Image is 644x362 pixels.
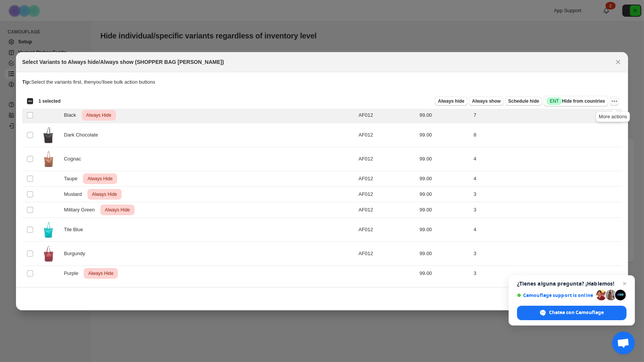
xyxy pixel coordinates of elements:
[39,244,58,263] img: NICOLEB1.png
[90,190,119,199] span: Always Hide
[356,123,417,147] td: AF012
[471,265,622,281] td: 3
[417,107,471,123] td: 99.00
[471,123,622,147] td: 8
[417,147,471,171] td: 99.00
[417,123,471,147] td: 99.00
[471,218,622,241] td: 4
[64,250,89,257] span: Burgundy
[356,202,417,218] td: AF012
[22,78,622,86] p: Select the variants first, then you'll see bulk action buttons
[87,269,115,278] span: Always Hide
[417,241,471,265] td: 99.00
[39,149,58,168] img: NICOLEC1.png
[39,220,58,239] img: NICOLET1.png
[471,107,622,123] td: 7
[549,309,604,316] span: Chatea con Camouflage
[356,107,417,123] td: AF012
[471,147,622,171] td: 4
[471,241,622,265] td: 3
[64,175,81,183] span: Taupe
[417,265,471,281] td: 99.00
[356,186,417,202] td: AF012
[64,270,82,277] span: Purple
[417,218,471,241] td: 99.00
[38,98,60,104] span: 1 selected
[103,205,132,214] span: Always Hide
[471,171,622,186] td: 4
[417,186,471,202] td: 99.00
[472,98,501,104] span: Always show
[517,306,627,320] div: Chatea con Camouflage
[508,98,539,104] span: Schedule hide
[471,186,622,202] td: 3
[85,111,113,120] span: Always Hide
[64,191,86,198] span: Mustard
[544,96,608,106] button: SuccessENTHide from countries
[64,111,80,119] span: Black
[610,97,619,106] button: More actions
[469,97,504,106] button: Always show
[356,147,417,171] td: AF012
[547,97,605,105] span: Hide from countries
[64,131,102,139] span: Dark Chocolate
[417,202,471,218] td: 99.00
[620,279,629,288] span: Cerrar el chat
[64,206,99,214] span: Military Green
[86,174,114,183] span: Always Hide
[22,79,31,85] strong: Tip:
[505,97,542,106] button: Schedule hide
[517,281,627,287] span: ¿Tienes alguna pregunta? ¡Hablemos!
[550,98,559,104] span: ENT
[356,171,417,186] td: AF012
[22,58,224,66] h2: Select Variants to Always hide/Always show (SHOPPER BAG [PERSON_NAME])
[471,202,622,218] td: 3
[438,98,464,104] span: Always hide
[64,226,87,233] span: Tile Blue
[417,171,471,186] td: 99.00
[612,332,635,354] div: Chat abierto
[64,155,85,163] span: Cognac
[517,292,593,298] span: Camouflage support is online
[356,218,417,241] td: AF012
[613,57,623,67] button: Close
[356,241,417,265] td: AF012
[39,125,58,144] img: NICOLECH1.png
[435,97,467,106] button: Always hide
